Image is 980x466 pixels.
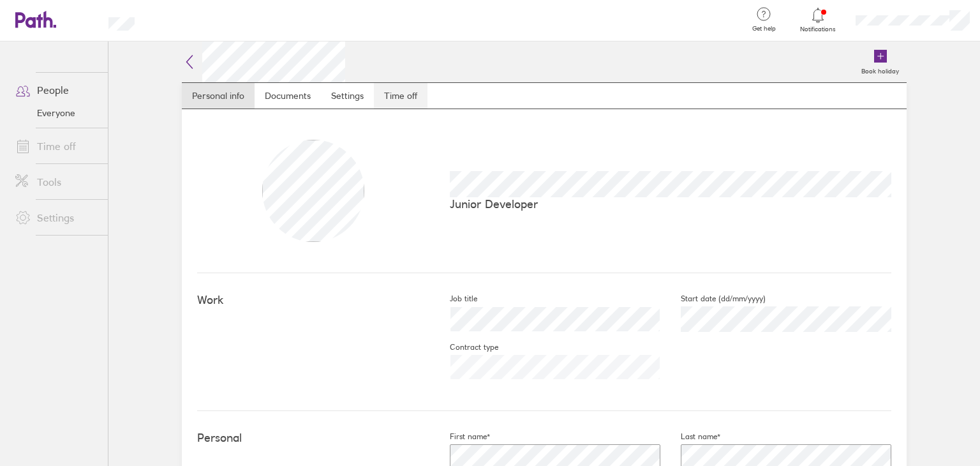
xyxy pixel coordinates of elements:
[743,25,785,33] span: Get help
[429,294,477,304] label: Job title
[798,6,839,33] a: Notifications
[429,432,490,442] label: First name*
[255,83,321,109] a: Documents
[854,64,907,75] label: Book holiday
[429,342,498,352] label: Contract type
[197,432,429,445] h4: Personal
[798,26,839,33] span: Notifications
[660,432,720,442] label: Last name*
[374,83,427,109] a: Time off
[5,133,108,159] a: Time off
[5,205,108,230] a: Settings
[660,294,766,304] label: Start date (dd/mm/yyyy)
[5,169,108,195] a: Tools
[182,83,255,109] a: Personal info
[321,83,374,109] a: Settings
[197,294,429,307] h4: Work
[5,77,108,103] a: People
[5,103,108,123] a: Everyone
[450,197,891,211] p: Junior Developer
[854,41,907,82] a: Book holiday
